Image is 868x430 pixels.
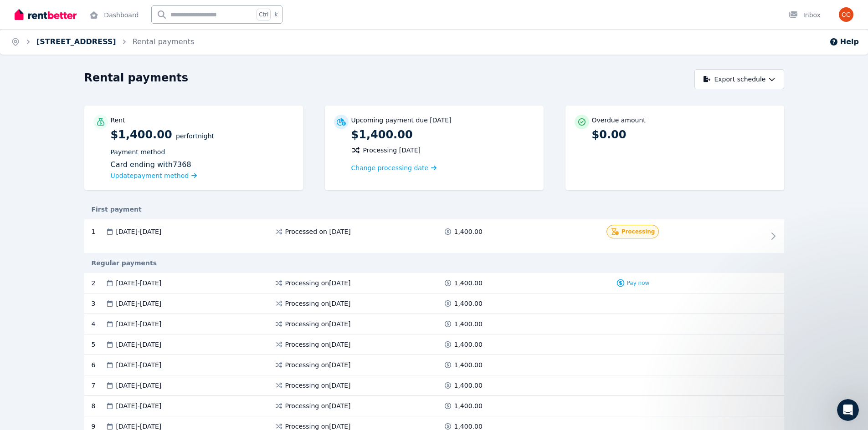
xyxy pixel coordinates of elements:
span: Change processing date [351,163,429,172]
div: Card ending with 7368 [111,159,294,170]
img: RentBetter [15,8,77,21]
span: 5 articles [9,150,39,159]
p: $0.00 [592,127,775,142]
span: 31 articles [9,103,42,112]
span: [DATE] - [DATE] [116,401,162,410]
p: Creating Lease Agreements, Condition Reports, Managing Bond, Rental Payments, Expenses, Bills, Ma... [9,242,162,270]
p: Rent [111,116,125,125]
span: Processing on [DATE] [285,278,351,288]
div: 4 [92,319,105,329]
p: Finding a Tenant [9,174,162,183]
p: General FAQs [9,80,162,90]
span: 1,400.00 [454,340,483,349]
span: Help [144,307,160,313]
span: Update payment method [111,172,189,179]
span: 1,400.00 [454,227,483,236]
button: Export schedule [694,69,784,89]
span: Processing [DATE] [363,146,421,155]
p: Browse all Frequently Asked Questions [9,91,162,101]
span: [DATE] - [DATE] [116,227,162,236]
p: Managing Your Property [9,230,162,240]
span: per Fortnight [176,132,214,140]
span: Processing on [DATE] [285,340,351,349]
a: Change processing date [351,163,437,172]
span: 1,400.00 [454,381,483,390]
button: Messages [61,284,121,320]
h1: Rental payments [84,71,189,85]
span: [DATE] - [DATE] [116,299,162,308]
p: Creating an Ad, Managing Enquiries, Applications and Tenant Checks [9,185,162,204]
iframe: To enrich screen reader interactions, please activate Accessibility in Grammarly extension settings [837,399,859,421]
span: k [274,11,277,18]
span: Processing [621,228,655,235]
div: 1 [92,227,105,236]
span: Home [21,307,40,313]
span: [DATE] - [DATE] [116,381,162,390]
button: Help [829,36,859,47]
span: 1,400.00 [454,360,483,369]
span: Processing on [DATE] [285,381,351,390]
span: 1,400.00 [454,299,483,308]
button: Help [122,284,182,320]
span: Processing on [DATE] [285,299,351,308]
span: Processing on [DATE] [285,319,351,329]
div: 7 [92,381,105,390]
h1: Help [80,4,104,20]
input: Search for help [6,24,176,41]
p: Getting set up on the RentBetter Platform [9,138,162,148]
h2: 8 collections [9,54,173,65]
span: [DATE] - [DATE] [116,360,162,369]
div: Close [160,4,176,20]
span: 1,400.00 [454,278,483,288]
div: 6 [92,360,105,369]
p: $1,400.00 [351,127,534,142]
span: 1,400.00 [454,319,483,329]
span: [DATE] - [DATE] [116,340,162,349]
p: Upcoming payment due [DATE] [351,116,452,125]
img: Clare Crabtree [839,7,853,22]
div: Regular payments [84,258,784,268]
div: 2 [92,278,105,288]
span: Ctrl [257,9,271,20]
span: [DATE] - [DATE] [116,319,162,329]
a: [STREET_ADDRESS] [36,37,116,46]
p: Overdue amount [592,116,646,125]
span: 13 articles [9,206,42,216]
span: Messages [76,307,107,313]
span: [DATE] - [DATE] [116,278,162,288]
span: 31 articles [9,272,42,282]
div: 3 [92,299,105,308]
span: Pay now [627,279,650,287]
a: Rental payments [133,37,195,46]
div: 5 [92,340,105,349]
div: Inbox [789,10,821,20]
span: Processing on [DATE] [285,360,351,369]
p: $1,400.00 [111,127,294,181]
span: Processing on [DATE] [285,401,351,410]
div: Search for helpSearch for help [6,24,176,41]
p: Getting Started on RentBetter [9,127,162,137]
span: Processed on [DATE] [285,227,351,236]
span: 1,400.00 [454,401,483,410]
div: 8 [92,401,105,410]
div: First payment [84,205,784,214]
p: Payment method [111,147,294,157]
